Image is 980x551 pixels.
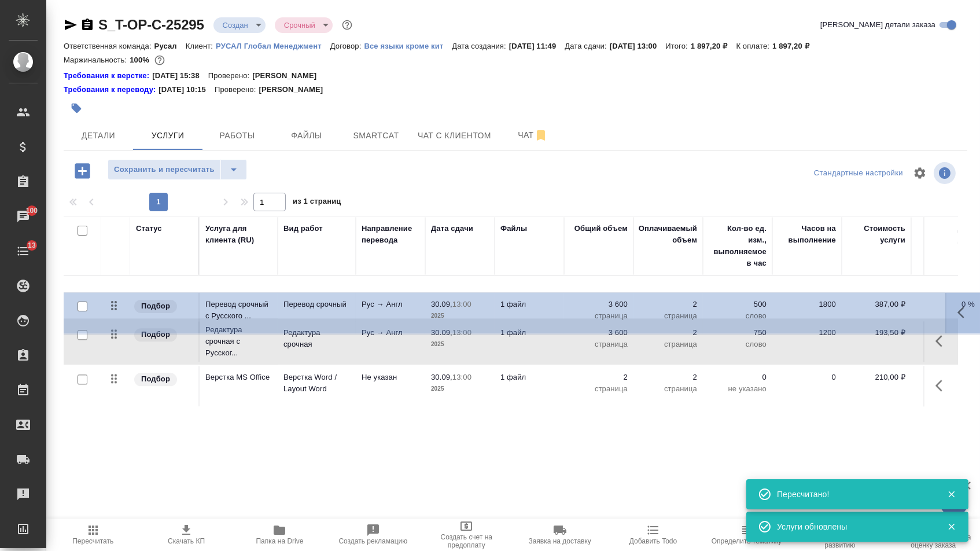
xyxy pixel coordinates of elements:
[168,537,205,545] span: Скачать КП
[500,372,558,383] p: 1 файл
[709,372,767,383] p: 0
[283,372,350,395] p: Верстка Word / Layout Word
[139,519,233,551] button: Скачать КП
[364,42,452,50] p: Все языки кроме кит
[19,205,45,216] span: 100
[848,223,905,246] div: Стоимость услуги
[431,328,452,337] p: 30.09,
[505,128,561,142] span: Чат
[252,70,325,82] p: [PERSON_NAME]
[431,223,473,234] div: Дата сдачи
[565,42,609,50] p: Дата сдачи:
[610,42,666,50] p: [DATE] 13:00
[216,41,330,50] a: РУСАЛ Глобал Менеджмент
[848,327,905,339] p: 193,50 ₽
[500,223,527,234] div: Файлы
[777,488,930,500] div: Пересчитано!
[500,327,558,339] p: 1 файл
[452,42,509,50] p: Дата создания:
[348,128,404,143] span: Smartcat
[136,223,162,234] div: Статус
[338,537,407,545] span: Создать рекламацию
[152,53,167,68] button: 0.00 RUB;
[64,84,159,95] a: Требования к переводу:
[917,372,975,383] p: 0 %
[205,372,272,383] p: Верстка MS Office
[420,519,513,551] button: Создать счет на предоплату
[283,223,323,234] div: Вид работ
[216,42,330,50] p: РУСАЛ Глобал Менеджмент
[528,537,591,545] span: Заявка на доставку
[108,159,247,180] div: split button
[326,519,419,551] button: Создать рекламацию
[213,17,266,33] div: Создан
[362,372,419,383] p: Не указан
[219,20,252,30] button: Создан
[141,373,170,385] p: Подбор
[330,42,364,50] p: Договор:
[736,42,772,50] p: К оплате:
[205,324,272,359] p: Редактура срочная с Русског...
[639,327,697,339] p: 2
[709,327,767,339] p: 750
[570,339,628,350] p: страница
[811,164,906,182] div: split button
[233,519,326,551] button: Папка на Drive
[929,327,956,355] button: Показать кнопки
[256,537,304,545] span: Папка на Drive
[293,194,341,211] span: из 1 страниц
[208,70,253,82] p: Проверено:
[906,159,934,187] span: Настроить таблицу
[362,223,419,246] div: Направление перевода
[772,366,842,406] td: 0
[940,521,963,532] button: Закрыть
[691,42,736,50] p: 1 897,20 ₽
[205,223,272,246] div: Услуга для клиента (RU)
[709,383,767,395] p: не указано
[209,128,265,143] span: Работы
[665,42,690,50] p: Итого:
[72,537,113,545] span: Пересчитать
[3,202,43,231] a: 100
[772,42,818,50] p: 1 897,20 ₽
[772,321,842,362] td: 1200
[130,56,152,64] p: 100%
[777,521,930,532] div: Услуги обновлены
[281,20,319,30] button: Срочный
[152,70,208,82] p: [DATE] 15:38
[574,223,628,234] div: Общий объем
[570,327,628,339] p: 3 600
[431,339,489,350] p: 2025
[917,327,975,339] p: 0 %
[140,128,196,143] span: Услуги
[340,17,355,32] button: Доп статусы указывают на важность/срочность заказа
[64,42,154,50] p: Ответственная команда:
[700,519,793,551] button: Определить тематику
[639,223,697,246] div: Оплачиваемый объем
[534,128,548,142] svg: Отписаться
[64,70,152,82] div: Нажми, чтобы открыть папку с инструкцией
[154,42,186,50] p: Русал
[67,159,98,183] button: Добавить услугу
[934,162,958,184] span: Посмотреть информацию
[929,372,956,399] button: Показать кнопки
[452,328,471,337] p: 13:00
[279,128,334,143] span: Файлы
[639,383,697,395] p: страница
[64,95,89,121] button: Добавить тэг
[452,373,471,381] p: 13:00
[64,84,159,95] div: Нажми, чтобы открыть папку с инструкцией
[570,372,628,383] p: 2
[639,372,697,383] p: 2
[917,223,975,246] div: Скидка / наценка
[3,237,43,266] a: 13
[509,42,565,50] p: [DATE] 11:49
[427,533,506,549] span: Создать счет на предоплату
[362,327,419,339] p: Рус → Англ
[709,339,767,350] p: слово
[431,373,452,381] p: 30.09,
[431,383,489,395] p: 2025
[64,70,152,82] a: Требования к верстке:
[820,19,935,31] span: [PERSON_NAME] детали заказа
[46,519,139,551] button: Пересчитать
